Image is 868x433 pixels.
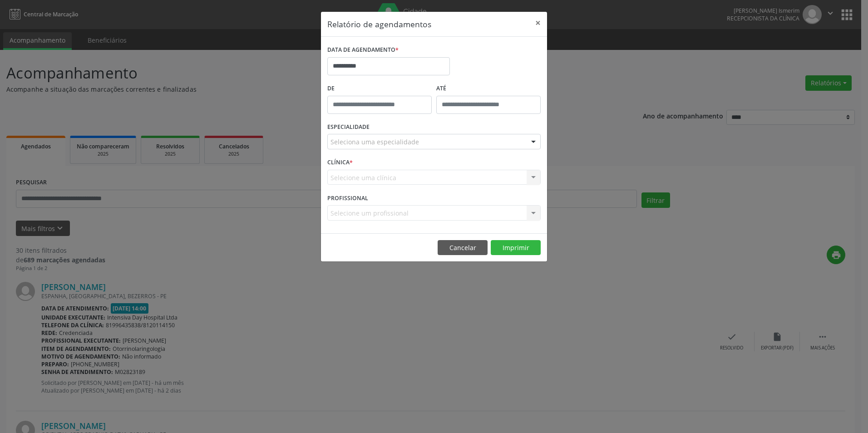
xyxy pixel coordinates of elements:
[491,240,541,256] button: Imprimir
[330,137,419,147] span: Seleciona uma especialidade
[327,43,399,57] label: DATA DE AGENDAMENTO
[327,156,353,170] label: CLÍNICA
[327,120,370,134] label: ESPECIALIDADE
[529,12,547,34] button: Close
[436,82,541,96] label: ATÉ
[327,82,432,96] label: De
[327,18,431,30] h5: Relatório de agendamentos
[438,240,488,256] button: Cancelar
[327,191,368,205] label: PROFISSIONAL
